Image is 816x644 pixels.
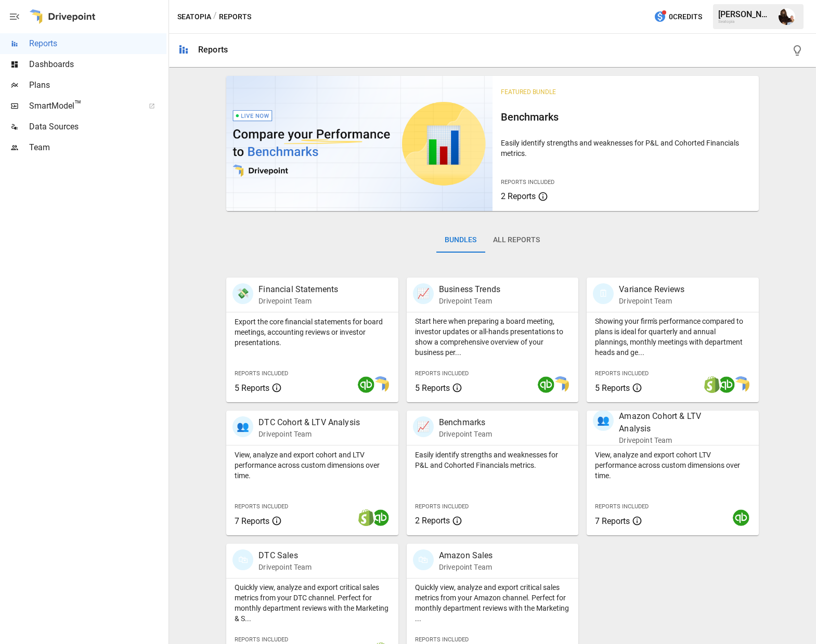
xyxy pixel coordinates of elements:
div: 💸 [232,283,253,304]
p: Amazon Sales [439,549,493,562]
button: 0Credits [650,7,706,27]
span: Dashboards [29,58,166,71]
p: Export the core financial statements for board meetings, accounting reviews or investor presentat... [235,317,390,348]
p: Showing your firm's performance compared to plans is ideal for quarterly and annual plannings, mo... [595,316,750,358]
div: 📈 [413,283,434,304]
p: DTC Sales [258,549,312,562]
span: Team [29,141,166,154]
span: Data Sources [29,121,166,133]
img: smart model [552,376,569,393]
img: smart model [733,376,749,393]
span: 2 Reports [501,191,536,201]
p: Drivepoint Team [258,296,338,306]
p: Drivepoint Team [439,562,493,572]
p: DTC Cohort & LTV Analysis [258,416,360,429]
p: Quickly view, analyze and export critical sales metrics from your Amazon channel. Perfect for mon... [415,582,570,624]
img: video thumbnail [226,76,493,211]
div: 🛍 [413,549,434,570]
span: Plans [29,79,166,91]
div: Reports [198,45,228,55]
button: Seatopia [177,10,211,23]
span: Reports Included [595,370,649,377]
div: Seatopia [718,19,772,24]
img: quickbooks [718,376,735,393]
span: Reports [29,37,166,50]
span: Reports Included [501,179,554,186]
span: Reports Included [415,370,469,377]
span: 7 Reports [235,516,269,526]
span: ™ [74,98,82,111]
img: quickbooks [358,376,374,393]
span: 0 Credits [669,10,702,23]
p: View, analyze and export cohort LTV performance across custom dimensions over time. [595,450,750,481]
p: Drivepoint Team [619,296,684,306]
p: Start here when preparing a board meeting, investor updates or all-hands presentations to show a ... [415,316,570,358]
p: Drivepoint Team [619,435,726,445]
div: 👥 [593,410,614,431]
span: 2 Reports [415,516,450,525]
div: 🛍 [232,549,253,570]
img: shopify [358,509,374,526]
img: quickbooks [733,509,749,526]
img: Ryan Dranginis [779,8,795,25]
p: Easily identify strengths and weaknesses for P&L and Cohorted Financials metrics. [415,450,570,470]
button: All Reports [485,228,548,253]
div: [PERSON_NAME] [718,9,772,19]
img: shopify [704,376,720,393]
span: Reports Included [415,503,469,510]
span: 7 Reports [595,516,630,526]
span: 5 Reports [595,383,630,393]
span: SmartModel [29,100,137,112]
span: Reports Included [235,370,288,377]
span: Reports Included [235,503,288,510]
h6: Benchmarks [501,109,750,125]
span: Featured Bundle [501,88,556,96]
p: Drivepoint Team [439,429,492,439]
img: quickbooks [538,376,554,393]
button: Bundles [436,228,485,253]
p: Quickly view, analyze and export critical sales metrics from your DTC channel. Perfect for monthl... [235,582,390,624]
span: 5 Reports [235,383,269,393]
p: View, analyze and export cohort and LTV performance across custom dimensions over time. [235,450,390,481]
img: quickbooks [372,509,389,526]
div: / [213,10,217,23]
p: Drivepoint Team [258,429,360,439]
div: 🗓 [593,283,614,304]
span: 5 Reports [415,383,450,393]
p: Benchmarks [439,416,492,429]
p: Drivepoint Team [439,296,500,306]
p: Financial Statements [258,283,338,296]
p: Drivepoint Team [258,562,312,572]
p: Amazon Cohort & LTV Analysis [619,410,726,435]
p: Business Trends [439,283,500,296]
p: Variance Reviews [619,283,684,296]
img: smart model [372,376,389,393]
div: 📈 [413,416,434,437]
span: Reports Included [415,636,469,643]
div: 👥 [232,416,253,437]
span: Reports Included [595,503,649,510]
button: Ryan Dranginis [772,2,801,31]
p: Easily identify strengths and weaknesses for P&L and Cohorted Financials metrics. [501,138,750,159]
span: Reports Included [235,636,288,643]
